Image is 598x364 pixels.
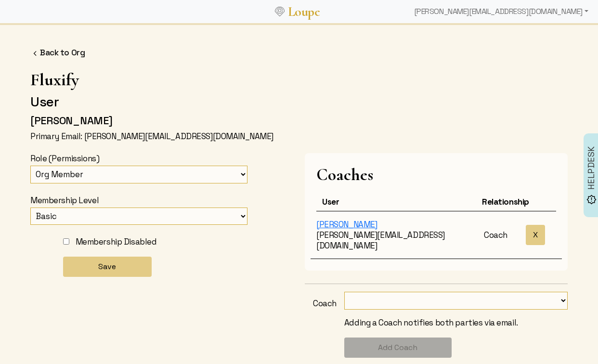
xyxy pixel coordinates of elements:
[410,2,592,21] div: [PERSON_NAME][EMAIL_ADDRESS][DOMAIN_NAME]
[526,225,545,245] button: X
[30,114,568,127] h3: [PERSON_NAME]
[586,195,597,205] img: brightness_alert_FILL0_wght500_GRAD0_ops.svg
[316,165,556,184] h1: Coaches
[311,219,478,251] div: [PERSON_NAME][EMAIL_ADDRESS][DOMAIN_NAME]
[76,236,247,247] label: Membership Disabled
[316,219,377,230] a: [PERSON_NAME]
[476,196,516,207] div: Relationship
[30,195,247,206] label: Membership Level
[30,49,40,58] img: FFFF
[30,93,568,110] h2: User
[478,230,520,240] div: Coach
[305,298,337,309] label: Coach
[344,317,568,328] p: Adding a Coach notifies both parties via email.
[285,3,323,21] a: Loupe
[316,196,476,207] div: User
[30,70,568,90] h1: Fluxify
[40,47,85,58] a: Back to Org
[275,7,285,16] img: Loupe Logo
[30,153,247,164] label: Role (Permissions)
[63,257,152,277] button: Save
